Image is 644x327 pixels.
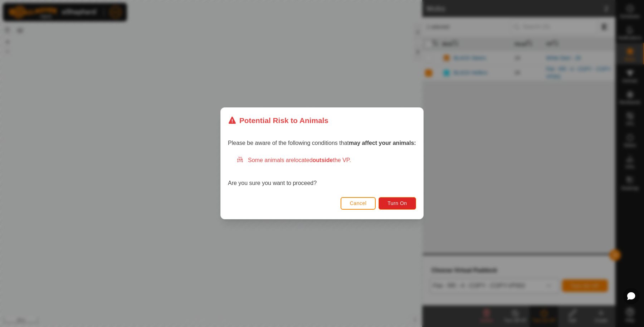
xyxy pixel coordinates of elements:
span: located the VP. [294,157,351,163]
div: Are you sure you want to proceed? [228,156,416,188]
button: Cancel [341,197,376,210]
span: Please be aware of the following conditions that [228,140,416,146]
span: Cancel [350,201,367,206]
button: Turn On [379,197,416,210]
div: Potential Risk to Animals [228,115,328,126]
strong: may affect your animals: [349,140,416,146]
div: Some animals are [236,156,416,165]
span: Turn On [388,201,407,206]
strong: outside [313,157,333,163]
